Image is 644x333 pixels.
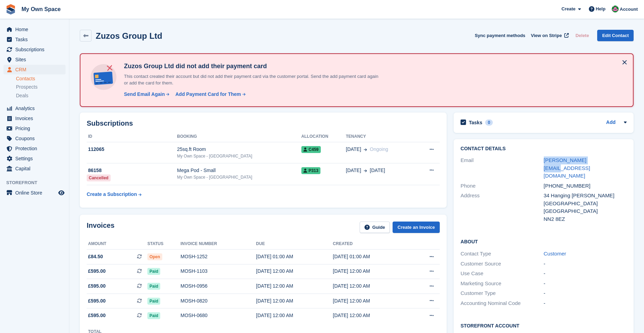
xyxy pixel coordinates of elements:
h4: Zuzos Group Ltd did not add their payment card [121,62,381,70]
span: Help [596,6,606,12]
span: Invoices [15,114,57,123]
span: P313 [301,167,320,174]
h2: Invoices [87,222,114,233]
th: Allocation [301,131,346,142]
div: 86158 [87,167,177,174]
a: Create a Subscription [87,188,141,201]
span: Protection [15,144,57,153]
span: Create [561,6,575,12]
div: [PHONE_NUMBER] [544,182,627,190]
a: Create an Invoice [393,222,440,233]
span: Tasks [15,35,57,44]
span: [DATE] [370,167,385,174]
img: no-card-linked-e7822e413c904bf8b177c4d89f31251c4716f9871600ec3ca5bfc59e148c83f4.svg [89,62,118,92]
div: Marketing Source [461,280,543,288]
span: Deals [16,92,28,99]
a: Edit Contact [597,30,634,41]
div: [DATE] 12:00 AM [256,268,333,275]
span: £595.00 [88,312,106,319]
button: Delete [573,30,592,41]
div: Send Email Again [124,91,165,98]
div: [DATE] 01:00 AM [256,253,333,260]
a: menu [3,124,66,133]
div: MOSH-0820 [181,297,256,305]
span: £595.00 [88,282,106,290]
a: Contacts [16,75,66,82]
div: 34 Hanging [PERSON_NAME] [544,192,627,200]
span: Storefront [6,179,69,186]
div: - [544,260,627,268]
a: menu [3,144,66,153]
div: Use Case [461,270,543,278]
div: Contact Type [461,250,543,258]
span: Capital [15,164,57,173]
span: CRM [15,65,57,74]
a: menu [3,25,66,34]
span: Prospects [16,84,37,90]
a: Prospects [16,83,66,91]
div: MOSH-0956 [181,282,256,290]
span: Sites [15,55,57,64]
div: Create a Subscription [87,191,137,198]
div: Customer Type [461,289,543,297]
p: This contact created their account but did not add their payment card via the customer portal. Se... [121,73,381,87]
a: My Own Space [19,3,63,15]
a: menu [3,164,66,173]
a: Add [606,119,616,127]
a: [PERSON_NAME][EMAIL_ADDRESS][DOMAIN_NAME] [544,157,590,179]
th: Created [333,238,410,250]
div: Add Payment Card for Them [175,91,241,98]
span: C459 [301,146,321,153]
a: Deals [16,92,66,99]
span: Paid [147,312,160,319]
h2: About [461,238,627,245]
div: - [544,289,627,297]
span: £595.00 [88,268,106,275]
span: Paid [147,298,160,305]
div: [DATE] 12:00 AM [256,297,333,305]
a: menu [3,154,66,163]
div: [GEOGRAPHIC_DATA] [544,207,627,215]
a: View on Stripe [528,30,570,41]
div: NN2 8EZ [544,215,627,223]
img: Lucy Parry [612,6,619,12]
div: - [544,299,627,307]
div: [DATE] 12:00 AM [256,282,333,290]
a: menu [3,45,66,54]
div: Address [461,192,543,223]
a: Preview store [57,189,66,197]
div: Customer Source [461,260,543,268]
span: Account [620,6,638,13]
span: Subscriptions [15,45,57,54]
div: My Own Space - [GEOGRAPHIC_DATA] [177,153,301,159]
div: 25sq.ft Room [177,146,301,153]
span: [DATE] [346,146,361,153]
div: Accounting Nominal Code [461,299,543,307]
span: Online Store [15,188,57,198]
span: £595.00 [88,297,106,305]
a: Customer [544,251,566,256]
span: Home [15,25,57,34]
span: Pricing [15,124,57,133]
span: Open [147,253,162,260]
button: Sync payment methods [475,30,525,41]
img: stora-icon-8386f47178a22dfd0bd8f6a31ec36ba5ce8667c1dd55bd0f319d3a0aa187defe.svg [6,4,16,15]
div: Cancelled [87,174,111,181]
a: menu [3,65,66,74]
div: - [544,280,627,288]
a: Guide [360,222,390,233]
span: Ongoing [370,146,388,152]
div: MOSH-0680 [181,312,256,319]
th: ID [87,131,177,142]
h2: Contact Details [461,146,627,152]
th: Amount [87,238,147,250]
a: menu [3,35,66,44]
th: Booking [177,131,301,142]
th: Due [256,238,333,250]
h2: Subscriptions [87,119,440,127]
span: Analytics [15,103,57,113]
div: [GEOGRAPHIC_DATA] [544,200,627,208]
span: Paid [147,268,160,275]
div: MOSH-1103 [181,268,256,275]
a: menu [3,55,66,64]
